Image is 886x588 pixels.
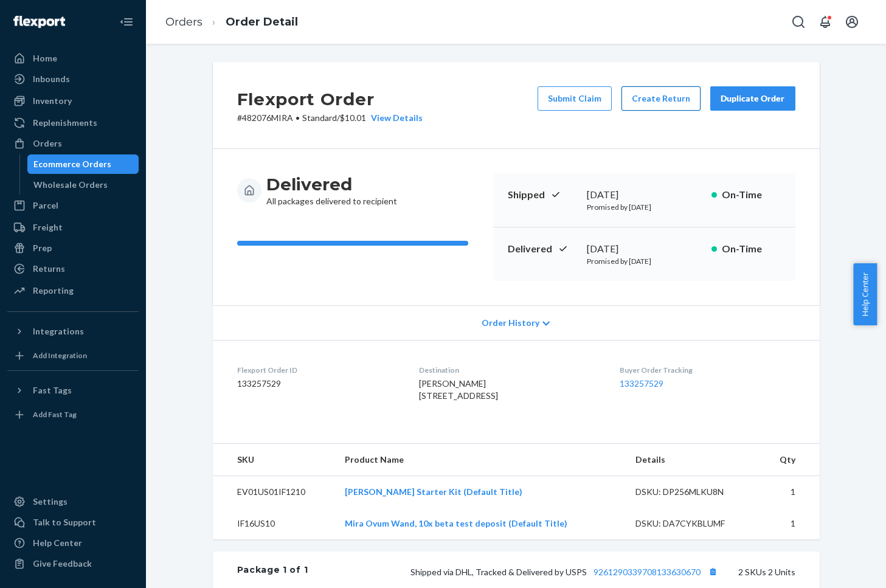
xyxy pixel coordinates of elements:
img: Flexport logo [13,16,65,28]
button: Open account menu [840,10,864,34]
a: Inventory [7,91,139,111]
div: Inbounds [33,73,70,85]
p: Promised by [DATE] [587,202,702,212]
a: Add Fast Tag [7,405,139,424]
a: Help Center [7,533,139,553]
a: Reporting [7,281,139,300]
h3: Delivered [266,173,397,195]
div: All packages delivered to recipient [266,173,397,207]
a: Mira Ovum Wand, 10x beta test deposit (Default Title) [345,518,567,528]
dd: 133257529 [237,378,400,390]
p: Delivered [508,242,577,256]
ol: breadcrumbs [156,4,308,40]
span: Standard [302,112,337,123]
button: Duplicate Order [710,86,795,111]
th: Details [626,444,760,476]
div: Give Feedback [33,558,92,570]
div: Prep [33,242,52,254]
a: Orders [165,15,202,29]
div: Reporting [33,285,74,297]
div: Package 1 of 1 [237,564,308,579]
p: On-Time [722,242,781,256]
div: Settings [33,496,67,508]
div: Duplicate Order [721,92,785,105]
dt: Destination [419,365,600,375]
td: 1 [760,476,820,508]
div: Wholesale Orders [33,179,108,191]
div: DSKU: DP256MLKU8N [635,486,750,498]
button: Copy tracking number [705,564,721,579]
th: SKU [213,444,336,476]
div: Replenishments [33,117,97,129]
p: # 482076MIRA / $10.01 [237,112,423,124]
span: Order History [482,317,539,329]
td: IF16US10 [213,508,336,539]
a: Parcel [7,196,139,215]
div: Freight [33,221,63,233]
p: On-Time [722,188,781,202]
button: Create Return [621,86,701,111]
div: Fast Tags [33,384,72,396]
div: Talk to Support [33,516,96,528]
button: Give Feedback [7,554,139,573]
button: Open Search Box [786,10,811,34]
a: Home [7,49,139,68]
p: Shipped [508,188,577,202]
a: Wholesale Orders [27,175,139,195]
button: Help Center [853,263,877,325]
a: Ecommerce Orders [27,154,139,174]
span: Shipped via DHL, Tracked & Delivered by USPS [410,567,721,577]
a: Prep [7,238,139,258]
div: DSKU: DA7CYKBLUMF [635,517,750,530]
div: Ecommerce Orders [33,158,111,170]
div: Parcel [33,199,58,212]
a: Replenishments [7,113,139,133]
button: Submit Claim [538,86,612,111]
div: Add Integration [33,350,87,361]
div: Integrations [33,325,84,337]
a: Returns [7,259,139,278]
div: [DATE] [587,242,702,256]
div: Home [33,52,57,64]
button: Fast Tags [7,381,139,400]
h2: Flexport Order [237,86,423,112]
a: Settings [7,492,139,511]
button: View Details [366,112,423,124]
div: 2 SKUs 2 Units [308,564,795,579]
button: Open notifications [813,10,837,34]
div: Orders [33,137,62,150]
span: [PERSON_NAME] [STREET_ADDRESS] [419,378,498,401]
th: Qty [760,444,820,476]
a: Freight [7,218,139,237]
a: 9261290339708133630670 [594,567,701,577]
dt: Flexport Order ID [237,365,400,375]
a: Add Integration [7,346,139,365]
p: Promised by [DATE] [587,256,702,266]
div: Help Center [33,537,82,549]
a: 133257529 [620,378,663,389]
button: Close Navigation [114,10,139,34]
dt: Buyer Order Tracking [620,365,795,375]
a: Inbounds [7,69,139,89]
span: • [296,112,300,123]
div: Inventory [33,95,72,107]
a: Order Detail [226,15,298,29]
a: Orders [7,134,139,153]
div: Add Fast Tag [33,409,77,420]
a: Talk to Support [7,513,139,532]
th: Product Name [335,444,626,476]
td: 1 [760,508,820,539]
a: [PERSON_NAME] Starter Kit (Default Title) [345,486,522,497]
td: EV01US01IF1210 [213,476,336,508]
div: [DATE] [587,188,702,202]
div: Returns [33,263,65,275]
button: Integrations [7,322,139,341]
